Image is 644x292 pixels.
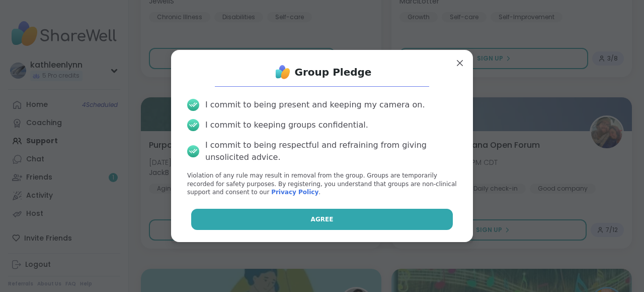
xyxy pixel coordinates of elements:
h1: Group Pledge [295,65,372,79]
button: Agree [191,209,453,230]
p: Violation of any rule may result in removal from the group. Groups are temporarily recorded for s... [187,171,457,197]
div: I commit to keeping groups confidential. [205,119,368,131]
span: Agree [311,215,334,224]
a: Privacy Policy [271,189,318,196]
div: I commit to being present and keeping my camera on. [205,99,425,111]
img: ShareWell Logo [273,62,293,82]
div: I commit to being respectful and refraining from giving unsolicited advice. [205,139,457,163]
